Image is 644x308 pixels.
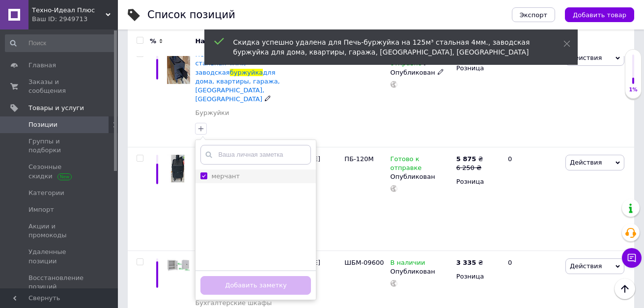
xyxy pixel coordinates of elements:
span: на 125м³ стальная 4мм., заводская [195,51,277,76]
div: Опубликован [391,267,451,276]
input: Ваша личная заметка [200,145,311,165]
img: Печь-буржуйка на 125м³ стальная 4мм., заводская буржуйка для дома, квартиры, гаража, ангара, теплицы [167,50,190,84]
span: Добавить товар [573,11,626,19]
span: Позиции [28,120,57,129]
div: Ваш ID: 2949713 [32,15,118,24]
span: Заказы и сообщения [28,78,91,95]
span: Импорт [28,205,54,214]
span: Главная [28,61,56,70]
span: % [150,37,156,46]
div: 6 250 ₴ [456,164,483,172]
span: Экспорт [520,11,547,19]
span: Категории [28,189,64,197]
span: буржуйка [230,69,263,76]
span: Акции и промокоды [28,222,91,240]
div: [DATE] [296,43,342,147]
div: Опубликован [391,172,451,181]
img: Буржуйка 4мм. на 120 м³, заводская печь в квартиру, гараж, дом с варочной поверхностью [167,155,190,183]
span: Удаленные позиции [28,248,91,265]
button: Чат с покупателем [622,248,642,268]
div: Скидка успешно удалена для Печь-буржуйка на 125м³ стальная 4мм., заводская буржуйка для дома, ква... [233,37,539,57]
div: ₴ [456,258,483,267]
span: Восстановление позиций [28,274,91,291]
div: 0 [502,43,563,147]
div: ₴ [456,155,483,164]
span: Техно-Идеал Плюс [32,6,106,15]
span: Сезонные скидки [28,163,91,180]
div: Список позиций [147,10,235,20]
span: Готово к отправке [391,155,422,174]
span: Действия [570,159,602,166]
a: Буржуйки [195,109,229,117]
button: Экспорт [512,7,555,22]
div: Опубликован [391,68,451,77]
span: ШБМ-09600 [344,259,384,266]
b: 3 335 [456,259,476,266]
div: Розница [456,272,500,281]
a: Бухгалтерские шкафы [195,299,272,308]
img: Бухгалтерский шкаф, офисный шкаф, шкаф для документов ШБМ-09 металлический [167,258,190,273]
span: Группы и подборки [28,137,91,155]
button: Наверх [615,279,635,299]
div: 1% [625,86,641,93]
div: [DATE] [296,147,342,251]
span: Действия [570,54,602,61]
span: В наличии [391,259,425,269]
div: Розница [456,177,500,186]
div: Розница [456,64,500,73]
span: ПБ-120М [344,155,373,163]
label: мерчант [211,172,240,180]
input: Поиск [5,34,116,52]
span: Действия [570,262,602,270]
span: Товары и услуги [28,104,84,112]
div: 0 [502,147,563,251]
b: 5 875 [456,155,476,163]
span: Название [195,37,230,46]
button: Добавить товар [565,7,634,22]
